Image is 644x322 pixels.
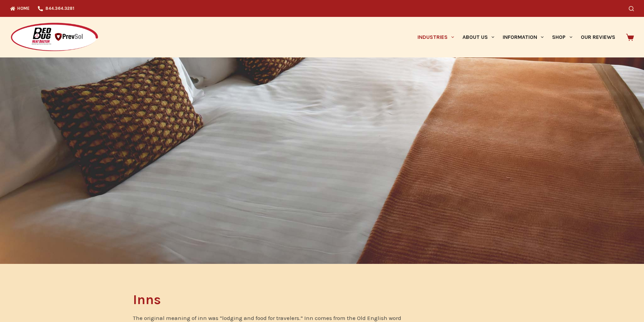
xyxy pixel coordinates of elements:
[499,17,548,57] a: Information
[458,17,498,57] a: About Us
[10,22,99,52] img: Prevsol/Bed Bug Heat Doctor
[576,17,619,57] a: Our Reviews
[413,17,619,57] nav: Primary
[548,17,576,57] a: Shop
[133,293,408,306] h1: Inns
[413,17,458,57] a: Industries
[629,6,634,11] button: Search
